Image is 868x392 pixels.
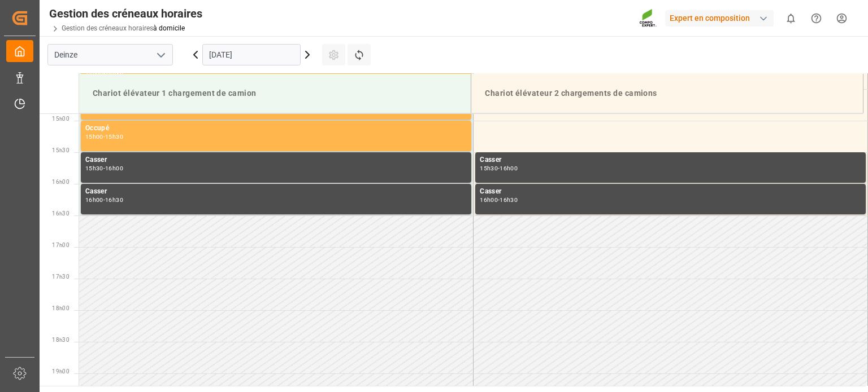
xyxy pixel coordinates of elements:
[85,165,103,172] font: 15h30
[202,44,301,65] input: JJ.MM.AAAA
[103,133,105,140] font: -
[500,196,518,204] font: 16h30
[85,124,109,132] font: Occupé
[103,165,105,172] font: -
[498,165,500,172] font: -
[105,196,123,204] font: 16h30
[49,7,202,20] font: Gestion des créneaux horaires
[480,187,501,195] font: Casser
[480,165,498,172] font: 15h30
[480,196,498,204] font: 16h00
[47,44,173,65] input: Tapez pour rechercher/sélectionner
[52,210,70,217] font: 16h30
[52,116,70,122] font: 15h00
[105,133,123,140] font: 15h30
[85,133,103,140] font: 15h00
[778,6,804,31] button: afficher 0 nouvelles notifications
[85,196,103,204] font: 16h00
[639,8,657,28] img: Screenshot%202023-09-29%20at%2010.02.21.png_1712312052.png
[500,165,518,172] font: 16h00
[52,368,70,375] font: 19h00
[804,6,829,31] button: Centre d'aide
[52,179,70,185] font: 16h00
[103,196,105,204] font: -
[52,147,70,153] font: 15h30
[85,187,107,195] font: Casser
[105,165,123,172] font: 16h00
[670,14,750,23] font: Expert en composition
[93,89,257,98] font: Chariot élévateur 1 chargement de camion
[152,46,169,64] button: ouvrir le menu
[480,156,501,164] font: Casser
[498,196,500,204] font: -
[52,337,70,343] font: 18h30
[52,274,70,280] font: 17h30
[52,242,70,248] font: 17h00
[52,305,70,311] font: 18h00
[85,156,107,164] font: Casser
[153,24,185,32] a: à domicile
[665,7,778,29] button: Expert en composition
[485,89,657,98] font: Chariot élévateur 2 chargements de camions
